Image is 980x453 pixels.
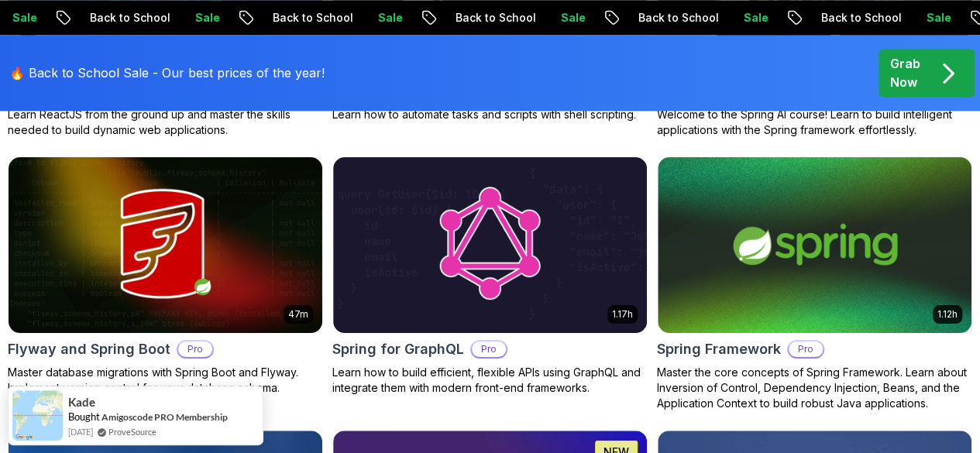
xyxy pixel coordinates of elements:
[68,396,95,409] span: Kade
[657,365,972,411] p: Master the core concepts of Spring Framework. Learn about Inversion of Control, Dependency Inject...
[809,10,914,26] p: Back to School
[8,107,323,138] p: Learn ReactJS from the ground up and master the skills needed to build dynamic web applications.
[731,10,781,26] p: Sale
[8,338,170,360] h2: Flyway and Spring Boot
[288,308,308,321] p: 47m
[332,156,648,396] a: Spring for GraphQL card1.17hSpring for GraphQLProLearn how to build efficient, flexible APIs usin...
[178,341,212,357] p: Pro
[789,341,823,357] p: Pro
[657,107,972,138] p: Welcome to the Spring AI course! Learn to build intelligent applications with the Spring framewor...
[937,308,958,321] p: 1.12h
[612,308,633,321] p: 1.17h
[548,10,598,26] p: Sale
[472,341,506,357] p: Pro
[890,54,920,91] p: Grab Now
[914,10,964,26] p: Sale
[657,338,781,360] h2: Spring Framework
[8,365,323,396] p: Master database migrations with Spring Boot and Flyway. Implement version control for your databa...
[8,156,323,396] a: Flyway and Spring Boot card47mFlyway and Spring BootProMaster database migrations with Spring Boo...
[260,10,366,26] p: Back to School
[332,338,464,360] h2: Spring for GraphQL
[333,157,647,333] img: Spring for GraphQL card
[626,10,731,26] p: Back to School
[108,425,156,438] a: ProveSource
[9,63,325,82] p: 🔥 Back to School Sale - Our best prices of the year!
[68,410,100,423] span: Bought
[101,411,228,423] a: Amigoscode PRO Membership
[68,425,93,438] span: [DATE]
[9,157,322,333] img: Flyway and Spring Boot card
[183,10,232,26] p: Sale
[332,107,648,122] p: Learn how to automate tasks and scripts with shell scripting.
[366,10,415,26] p: Sale
[657,156,972,411] a: Spring Framework card1.12hSpring FrameworkProMaster the core concepts of Spring Framework. Learn ...
[332,365,648,396] p: Learn how to build efficient, flexible APIs using GraphQL and integrate them with modern front-en...
[77,10,183,26] p: Back to School
[12,390,63,441] img: provesource social proof notification image
[658,157,971,333] img: Spring Framework card
[443,10,548,26] p: Back to School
